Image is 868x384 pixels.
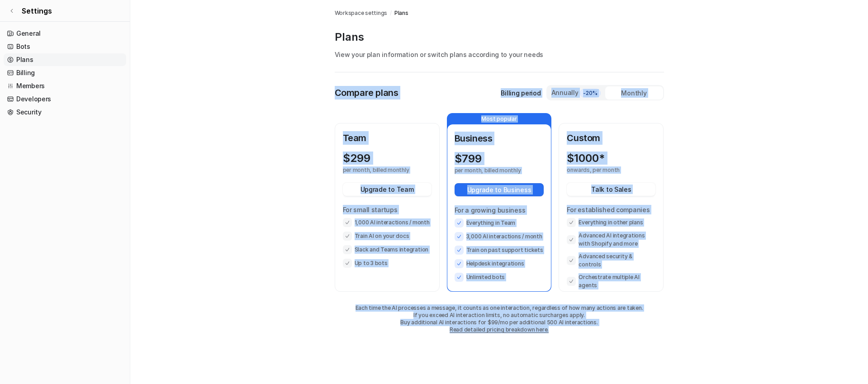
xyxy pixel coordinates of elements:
[4,66,126,79] a: Billing
[567,205,655,214] p: For established companies
[501,88,541,98] p: Billing period
[343,245,432,254] li: Slack and Teams integration
[4,80,126,92] a: Members
[455,259,544,268] li: Helpdesk integrations
[343,218,432,227] li: 1,000 AI interactions / month
[390,9,392,17] span: /
[343,183,432,196] button: Upgrade to Team
[455,132,544,145] p: Business
[343,131,432,145] p: Team
[343,232,432,241] li: Train AI on your docs
[4,40,126,53] a: Bots
[335,312,664,319] p: If you exceed AI interaction limits, no automatic surcharges apply.
[335,50,664,59] p: View your plan information or switch plans according to your needs
[447,114,551,124] p: Most popular
[455,232,544,241] li: 3,000 AI interactions / month
[567,152,605,165] p: $ 1000*
[580,89,601,98] span: -20%
[567,273,655,289] li: Orchestrate multiple AI agents
[335,9,388,17] a: Workspace settings
[567,252,655,269] li: Advanced security & controls
[343,152,370,165] p: $ 299
[567,218,655,227] li: Everything in other plans
[4,53,126,66] a: Plans
[335,86,398,100] p: Compare plans
[567,166,639,174] p: onwards, per month
[567,131,655,145] p: Custom
[551,88,602,98] div: Annually
[22,5,52,16] span: Settings
[567,183,655,196] button: Talk to Sales
[394,9,408,17] a: Plans
[455,218,544,228] li: Everything in Team
[455,246,544,255] li: Train on past support tickets
[455,273,544,282] li: Unlimited bots
[4,106,126,119] a: Security
[605,86,663,100] div: Monthly
[343,259,432,268] li: Up to 3 bots
[335,304,664,312] p: Each time the AI processes a message, it counts as one interaction, regardless of how many action...
[343,166,415,174] p: per month, billed monthly
[450,326,549,333] a: Read detailed pricing breakdown here.
[4,27,126,40] a: General
[567,232,655,248] li: Advanced AI integrations with Shopify and more
[455,183,544,196] button: Upgrade to Business
[455,167,528,174] p: per month, billed monthly
[455,205,544,215] p: For a growing business
[4,93,126,105] a: Developers
[335,30,664,44] p: Plans
[335,319,664,326] p: Buy additional AI interactions for $99/mo per additional 500 AI interactions.
[455,152,482,165] p: $ 799
[343,205,432,214] p: For small startups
